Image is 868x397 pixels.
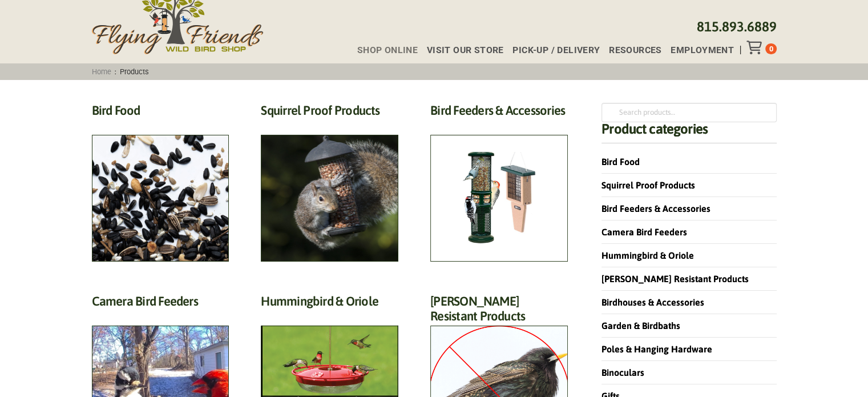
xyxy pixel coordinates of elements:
[427,46,504,55] span: Visit Our Store
[92,103,229,124] h2: Bird Food
[261,294,398,315] h2: Hummingbird & Oriole
[601,274,749,284] a: [PERSON_NAME] Resistant Products
[697,19,777,34] a: 815.893.6889
[503,46,600,55] a: Pick-up / Delivery
[92,103,229,262] a: Visit product category Bird Food
[601,180,695,190] a: Squirrel Proof Products
[601,250,694,260] a: Hummingbird & Oriole
[348,46,418,55] a: Shop Online
[609,46,662,55] span: Resources
[92,294,229,315] h2: Camera Bird Feeders
[116,67,153,76] span: Products
[601,103,776,122] input: Search products…
[261,103,398,262] a: Visit product category Squirrel Proof Products
[600,46,661,55] a: Resources
[601,320,680,331] a: Garden & Birdbaths
[671,46,734,55] span: Employment
[601,157,640,167] a: Bird Food
[601,367,644,378] a: Binoculars
[601,227,687,237] a: Camera Bird Feeders
[88,67,153,76] span: :
[357,46,418,55] span: Shop Online
[601,203,710,214] a: Bird Feeders & Accessories
[661,46,734,55] a: Employment
[430,294,568,330] h2: [PERSON_NAME] Resistant Products
[418,46,504,55] a: Visit Our Store
[512,46,600,55] span: Pick-up / Delivery
[601,344,712,354] a: Poles & Hanging Hardware
[88,67,115,76] a: Home
[601,297,704,307] a: Birdhouses & Accessories
[601,122,776,143] h4: Product categories
[430,103,568,262] a: Visit product category Bird Feeders & Accessories
[261,103,398,124] h2: Squirrel Proof Products
[769,45,773,53] span: 0
[430,103,568,124] h2: Bird Feeders & Accessories
[746,41,765,54] div: Toggle Off Canvas Content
